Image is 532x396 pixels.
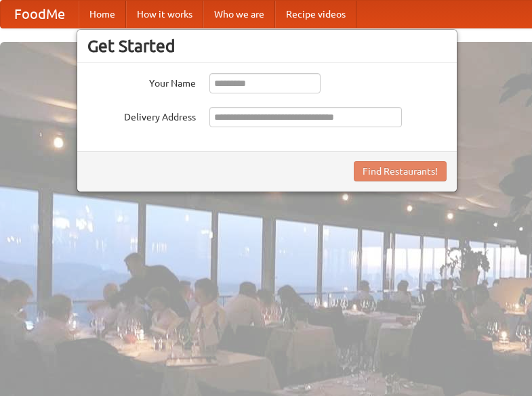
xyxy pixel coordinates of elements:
[79,1,126,28] a: Home
[126,1,203,28] a: How it works
[87,36,447,56] h3: Get Started
[1,1,79,28] a: FoodMe
[87,107,196,124] label: Delivery Address
[275,1,356,28] a: Recipe videos
[87,73,196,90] label: Your Name
[354,161,447,181] button: Find Restaurants!
[203,1,275,28] a: Who we are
